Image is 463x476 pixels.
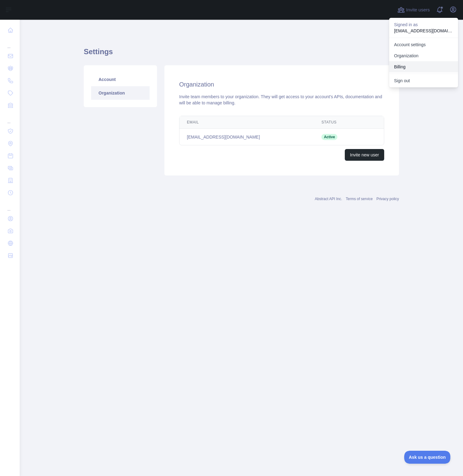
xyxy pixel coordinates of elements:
[346,197,372,201] a: Terms of service
[179,116,314,129] th: Email
[389,39,458,50] a: Account settings
[389,50,458,61] a: Organization
[5,112,15,124] div: ...
[345,149,384,161] button: Invite new user
[404,451,451,464] iframe: Toggle Customer Support
[314,116,361,129] th: Status
[315,197,342,201] a: Abstract API Inc.
[5,200,15,212] div: ...
[396,5,431,15] button: Invite users
[394,28,453,34] p: [EMAIL_ADDRESS][DOMAIN_NAME]
[394,22,453,28] p: Signed in as
[321,134,337,140] span: Active
[91,86,150,100] a: Organization
[84,47,399,62] h1: Settings
[179,80,384,89] h2: Organization
[179,129,314,145] td: [EMAIL_ADDRESS][DOMAIN_NAME]
[389,61,458,72] button: Billing
[5,37,15,49] div: ...
[406,6,430,14] span: Invite users
[376,197,399,201] a: Privacy policy
[389,75,458,86] button: Sign out
[91,73,150,86] a: Account
[179,94,384,106] div: Invite team members to your organization. They will get access to your account's APIs, documentat...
